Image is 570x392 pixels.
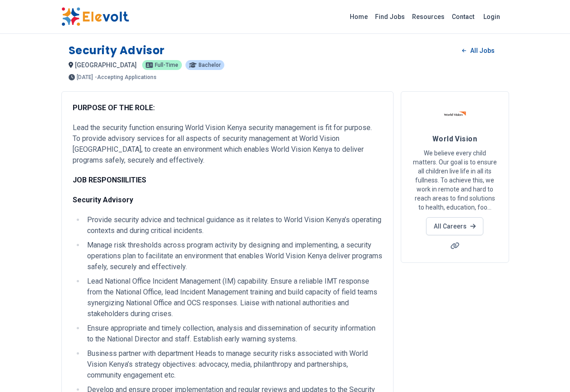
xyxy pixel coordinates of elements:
[84,240,382,272] li: Manage risk thresholds across program activity by designing and implementing, a security operatio...
[84,323,382,345] li: Ensure appropriate and timely collection, analysis and dissemination of security information to t...
[73,196,133,204] strong: Security Advisory
[77,75,93,80] span: [DATE]
[61,7,129,26] img: Elevolt
[448,9,478,24] a: Contact
[371,9,408,24] a: Find Jobs
[95,75,157,80] p: - Accepting Applications
[478,8,505,26] a: Login
[199,62,221,68] span: Bachelor
[155,62,178,68] span: Full-time
[432,135,477,143] span: World Vision
[84,215,382,236] li: Provide security advice and technical guidance as it relates to World Vision Kenya’s operating co...
[408,9,448,24] a: Resources
[426,217,483,235] a: All Careers
[73,103,155,112] strong: PURPOSE OF THE ROLE:
[73,176,146,184] strong: JOB RESPONSIILITIES
[84,276,382,319] li: Lead National Office Incident Management (IM) capability. Ensure a reliable IMT response from the...
[444,103,466,125] img: World Vision
[455,44,501,57] a: All Jobs
[84,348,382,381] li: Business partner with department Heads to manage security risks associated with World Vision Keny...
[69,43,165,58] h1: Security Advisor
[73,122,382,166] p: Lead the security function ensuring World Vision Kenya security management is fit for purpose. To...
[346,9,371,24] a: Home
[75,61,137,69] span: [GEOGRAPHIC_DATA]
[412,149,498,212] p: We believe every child matters. Our goal is to ensure all children live life in all its fullness....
